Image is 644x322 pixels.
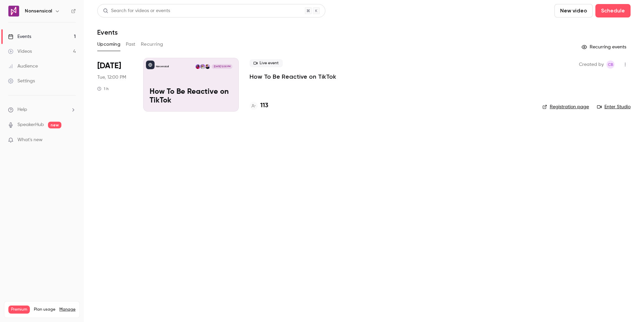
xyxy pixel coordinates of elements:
h1: Events [97,28,118,36]
button: Recurring events [579,42,631,52]
span: [DATE] 12:00 PM [212,64,232,69]
div: Videos [8,48,32,55]
div: Settings [8,78,35,84]
a: 113 [250,101,268,110]
img: Chloe Belchamber [200,64,205,69]
img: Declan Shinnick [205,64,210,69]
span: CB [608,61,613,69]
div: 1 h [97,86,109,91]
a: Enter Studio [597,104,631,110]
li: help-dropdown-opener [8,106,76,113]
p: How To Be Reactive on TikTok [150,88,232,105]
h4: 113 [260,101,268,110]
button: Upcoming [97,39,120,50]
div: Sep 16 Tue, 12:00 PM (Europe/London) [97,58,132,112]
span: Live event [250,59,283,67]
div: Events [8,33,31,40]
span: Cristina Bertagna [606,61,614,69]
img: Melina Lee [196,64,200,69]
button: Schedule [595,4,631,17]
button: Past [126,39,136,50]
a: How To Be Reactive on TikTok [250,73,336,81]
span: What's new [17,136,43,144]
img: Nonsensical [8,6,19,16]
div: Audience [8,63,38,70]
span: new [48,122,61,128]
a: Manage [59,307,75,312]
a: SpeakerHub [17,121,44,128]
span: Tue, 12:00 PM [97,74,126,81]
button: New video [554,4,593,17]
a: How To Be Reactive on TikTokNonsensicalDeclan ShinnickChloe BelchamberMelina Lee[DATE] 12:00 PMHo... [143,58,239,112]
h6: Nonsensical [25,8,52,14]
span: Premium [8,306,30,314]
span: Plan usage [34,307,55,312]
iframe: Noticeable Trigger [68,137,76,143]
span: [DATE] [97,61,121,71]
span: Help [17,106,27,113]
div: Search for videos or events [103,7,170,14]
span: Created by [579,61,604,69]
button: Recurring [141,39,163,50]
p: Nonsensical [156,65,169,68]
a: Registration page [542,104,589,110]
